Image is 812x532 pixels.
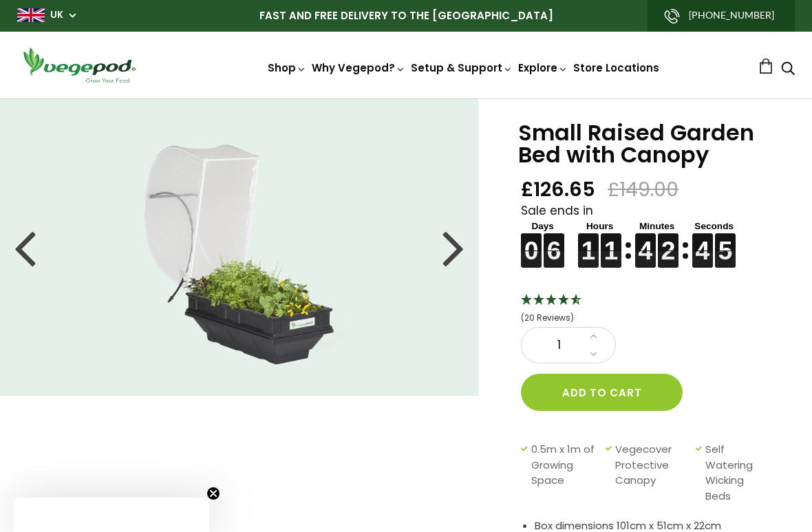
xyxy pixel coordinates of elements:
a: Shop [268,61,306,75]
span: £126.65 [521,177,595,202]
div: 4.75 Stars - 20 Reviews [521,292,778,327]
a: Setup & Support [411,61,513,75]
figure: 0 [521,233,542,251]
span: Vegecover Protective Canopy [615,442,689,504]
span: Self Watering Wicking Beds [705,442,771,504]
a: Store Locations [573,61,659,75]
button: Close teaser [206,487,220,500]
a: Search [781,63,795,77]
a: UK [50,8,63,22]
a: Increase quantity by 1 [586,328,601,345]
a: Decrease quantity by 1 [586,345,601,363]
span: 0.5m x 1m of Growing Space [531,442,599,504]
img: Vegepod [17,45,141,85]
img: gb_large.png [17,8,45,22]
div: Sale ends in [521,202,778,268]
a: Explore [518,61,568,75]
span: 4.75 Stars - 20 Reviews [521,312,574,323]
button: Add to cart [521,374,683,411]
h1: Small Raised Garden Bed with Canopy [518,122,778,166]
div: Close teaser [14,498,209,532]
span: £149.00 [608,177,679,202]
a: Why Vegepod? [312,61,405,75]
img: Small Raised Garden Bed with Canopy [125,127,354,368]
span: 1 [535,337,582,354]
